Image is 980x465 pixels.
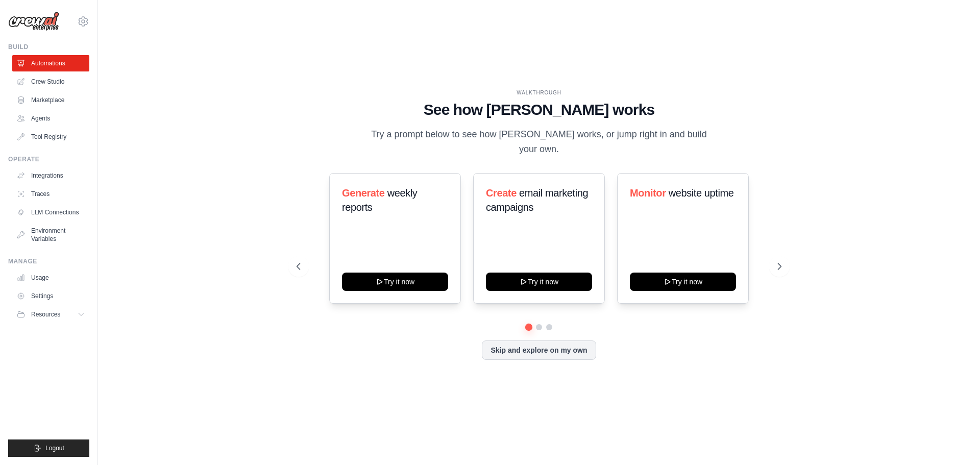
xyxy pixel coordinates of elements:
div: WALKTHROUGH [297,89,781,96]
a: Automations [12,55,89,71]
span: Create [486,187,517,199]
a: LLM Connections [12,204,89,221]
a: Environment Variables [12,223,89,247]
span: Logout [45,444,64,452]
a: Integrations [12,167,89,184]
div: Build [8,43,89,51]
button: Try it now [486,273,592,291]
button: Logout [8,439,89,457]
h1: See how [PERSON_NAME] works [297,101,781,119]
span: weekly reports [342,187,417,213]
span: website uptime [669,187,734,199]
a: Crew Studio [12,74,89,90]
span: Generate [342,187,385,199]
a: Usage [12,270,89,286]
button: Skip and explore on my own [482,340,596,360]
a: Traces [12,186,89,202]
button: Resources [12,306,89,323]
span: email marketing campaigns [486,187,588,213]
a: Agents [12,110,89,127]
p: Try a prompt below to see how [PERSON_NAME] works, or jump right in and build your own. [367,127,710,157]
div: Manage [8,257,89,265]
img: Logo [8,12,59,31]
span: Resources [31,310,60,319]
button: Try it now [342,273,448,291]
span: Monitor [630,187,666,199]
div: Operate [8,155,89,163]
a: Tool Registry [12,129,89,145]
button: Try it now [630,273,736,291]
a: Marketplace [12,92,89,108]
iframe: Chat Widget [929,416,980,465]
a: Settings [12,288,89,304]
